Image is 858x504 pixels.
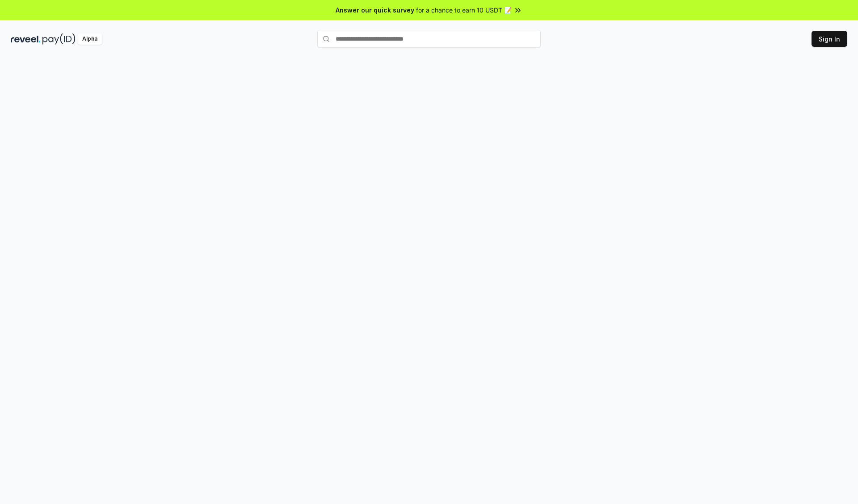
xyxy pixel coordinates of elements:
img: pay_id [42,33,76,45]
span: for a chance to earn 10 USDT 📝 [416,5,512,15]
img: reveel_dark [11,33,41,45]
button: Sign In [812,31,847,47]
div: Alpha [77,33,102,45]
span: Answer our quick survey [336,5,414,15]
